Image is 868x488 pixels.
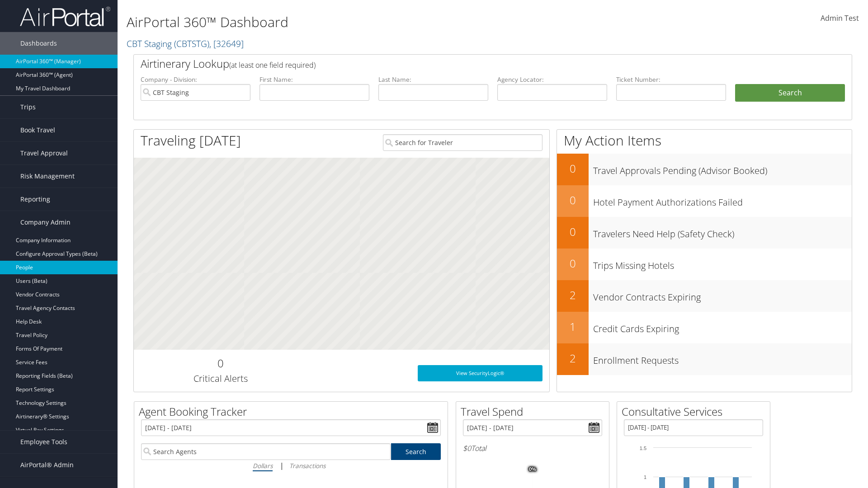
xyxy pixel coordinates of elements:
label: Company - Division: [141,75,250,84]
label: Last Name: [378,75,488,84]
span: ( CBTSTG ) [174,38,209,50]
span: , [ 32649 ] [209,38,244,50]
tspan: 1.5 [640,446,646,451]
a: View SecurityLogic® [418,365,542,381]
a: 0Travel Approvals Pending (Advisor Booked) [557,154,852,185]
h1: Traveling [DATE] [141,131,241,150]
span: Reporting [20,188,50,211]
span: Employee Tools [20,431,67,453]
h2: 2 [557,351,589,366]
div: | [141,460,441,471]
h3: Hotel Payment Authorizations Failed [593,192,852,209]
h3: Travel Approvals Pending (Advisor Booked) [593,160,852,177]
label: First Name: [259,75,369,84]
h3: Enrollment Requests [593,350,852,367]
a: 0Hotel Payment Authorizations Failed [557,185,852,217]
a: 0Travelers Need Help (Safety Check) [557,217,852,249]
h3: Travelers Need Help (Safety Check) [593,223,852,240]
h2: 2 [557,287,589,303]
input: Search Agents [141,443,391,460]
h2: Consultative Services [622,404,770,419]
span: Admin Test [821,13,859,23]
img: airportal-logo.png [20,6,110,27]
span: Travel Approval [20,142,68,164]
a: 0Trips Missing Hotels [557,249,852,280]
a: 2Vendor Contracts Expiring [557,280,852,312]
a: Admin Test [821,5,859,33]
tspan: 0% [529,467,536,472]
input: Search for Traveler [383,134,542,151]
h2: 0 [557,192,589,208]
h6: Total [463,443,602,453]
label: Agency Locator: [497,75,607,84]
h3: Critical Alerts [141,372,300,385]
a: Search [391,443,441,460]
span: Company Admin [20,211,71,234]
button: Search [735,84,845,102]
span: Risk Management [20,165,75,188]
span: $0 [463,443,471,453]
h2: 1 [557,319,589,334]
tspan: 1 [644,474,646,480]
span: Book Travel [20,119,55,141]
h3: Trips Missing Hotels [593,255,852,272]
h2: 0 [557,224,589,239]
a: CBT Staging [127,38,244,50]
span: Trips [20,96,36,118]
h3: Credit Cards Expiring [593,318,852,335]
h2: Travel Spend [461,404,609,419]
label: Ticket Number: [616,75,726,84]
span: (at least one field required) [229,60,316,70]
h1: AirPortal 360™ Dashboard [127,13,615,32]
h1: My Action Items [557,131,852,150]
a: 2Enrollment Requests [557,343,852,375]
h3: Vendor Contracts Expiring [593,286,852,304]
h2: Airtinerary Lookup [141,56,785,71]
i: Dollars [253,461,273,470]
h2: 0 [557,161,589,176]
h2: 0 [557,256,589,271]
h2: 0 [141,356,300,371]
h2: Agent Booking Tracker [139,404,448,419]
a: 1Credit Cards Expiring [557,312,852,343]
span: AirPortal® Admin [20,454,74,476]
i: Transactions [289,461,325,470]
span: Dashboards [20,32,57,55]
